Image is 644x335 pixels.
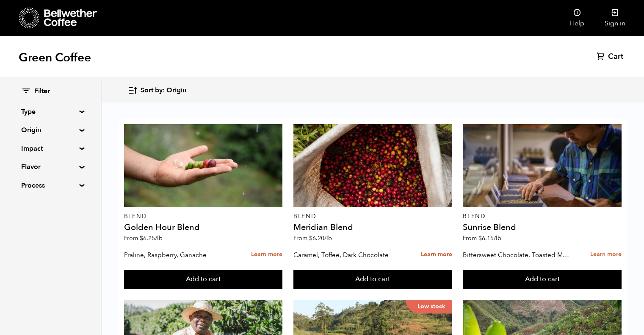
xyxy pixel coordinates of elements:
p: Praline, Raspberry, Ganache [124,249,232,261]
p: Blend [293,213,452,219]
summary: Origin [21,125,80,135]
span: $ [478,234,482,242]
bdi: 6.20 [309,234,332,242]
span: Sort by: Origin [141,86,186,95]
span: $ [309,234,312,242]
p: Caramel, Toffee, Dark Chocolate [293,249,401,261]
span: /lb [494,234,501,242]
span: From [124,234,163,242]
summary: Type [21,107,80,117]
summary: Process [21,180,80,191]
p: Blend [124,213,283,219]
span: Cart [608,52,623,62]
span: Filter [34,87,50,96]
h1: Green Coffee [19,50,91,65]
a: Learn more [421,246,452,264]
p: Blend [463,213,622,219]
p: Bittersweet Chocolate, Toasted Marshmallow, Candied Orange, Praline [463,249,571,261]
span: From [463,234,501,242]
bdi: 6.25 [140,234,163,242]
button: Add to cart [124,270,283,289]
summary: Flavor [21,162,80,172]
a: Cart [597,52,625,62]
span: $ [140,234,143,242]
a: Learn more [251,246,282,264]
h4: Sunrise Blend [463,223,622,232]
button: Add to cart [463,270,622,289]
a: Learn more [590,246,622,264]
summary: Impact [21,144,80,154]
span: From [293,234,332,242]
h4: Golden Hour Blend [124,223,283,232]
p: Low stock [406,300,452,313]
h4: Meridian Blend [293,223,452,232]
span: /lb [324,234,332,242]
button: Add to cart [293,270,452,289]
button: Sort by: Origin [128,80,186,100]
bdi: 6.15 [478,234,501,242]
span: /lb [155,234,163,242]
